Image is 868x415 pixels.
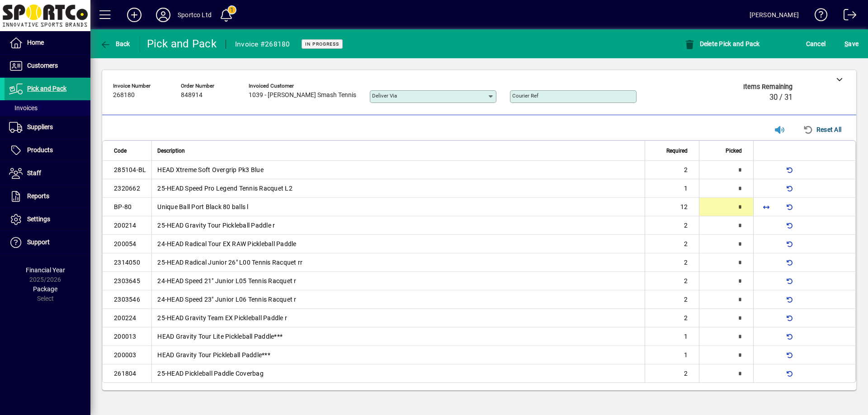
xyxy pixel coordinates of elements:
td: 200054 [103,235,151,253]
a: Products [5,139,90,162]
td: HEAD Gravity Tour Pickleball Paddle*** [151,346,645,364]
td: 1 [645,346,699,364]
td: 25-HEAD Pickleball Paddle Coverbag [151,364,645,382]
td: 2 [645,309,699,327]
a: Knowledge Base [808,2,828,31]
td: 24-HEAD Radical Tour EX RAW Pickleball Paddle [151,235,645,253]
a: Suppliers [5,116,90,139]
td: 2 [645,216,699,235]
span: Reset All [803,122,841,137]
span: S [844,40,848,47]
span: In Progress [305,41,339,47]
span: Back [100,40,130,47]
span: Products [27,146,53,154]
button: Profile [149,7,178,23]
td: 25-HEAD Gravity Team EX Pickleball Paddle r [151,309,645,327]
span: Delete Pick and Pack [684,40,760,47]
td: 2303546 [103,290,151,309]
td: 2314050 [103,253,151,272]
span: 848914 [181,92,203,99]
td: 12 [645,198,699,216]
span: 30 / 31 [769,93,793,102]
td: 2 [645,364,699,382]
button: Save [842,36,861,52]
td: Unique Ball Port Black 80 balls l [151,198,645,216]
td: 2 [645,235,699,253]
button: Reset All [799,121,845,138]
button: Add [120,7,149,23]
span: Financial Year [26,266,65,274]
span: 1039 - [PERSON_NAME] Smash Tennis [249,92,356,99]
span: 268180 [113,92,135,99]
td: 200224 [103,309,151,327]
div: Invoice #268180 [235,37,290,51]
span: Support [27,238,50,246]
a: Home [5,32,90,54]
a: Support [5,231,90,254]
div: [PERSON_NAME] [750,8,799,22]
div: Sportco Ltd [178,8,212,22]
span: Staff [27,169,41,177]
button: Cancel [804,36,828,52]
td: HEAD Xtreme Soft Overgrip Pk3 Blue [151,161,645,179]
td: 24-HEAD Speed 23" Junior L06 Tennis Racquet r [151,290,645,309]
td: 25-HEAD Gravity Tour Pickleball Paddle r [151,216,645,235]
td: BP-80 [103,198,151,216]
span: Package [33,285,57,293]
td: 25-HEAD Radical Junior 26" L00 Tennis Racquet rr [151,253,645,272]
span: Picked [726,146,742,156]
td: 24-HEAD Speed 21" Junior L05 Tennis Racquet r [151,272,645,290]
a: Reports [5,185,90,208]
span: Home [27,39,44,46]
span: Customers [27,62,58,69]
td: 261804 [103,364,151,382]
span: Invoices [9,104,38,112]
td: 200013 [103,327,151,346]
span: Description [157,146,185,156]
td: 1 [645,179,699,198]
a: Staff [5,162,90,185]
td: 25-HEAD Speed Pro Legend Tennis Racquet L2 [151,179,645,198]
td: 2 [645,272,699,290]
td: 1 [645,327,699,346]
span: Reports [27,192,49,200]
mat-label: Deliver via [372,93,397,99]
a: Settings [5,208,90,231]
a: Invoices [5,100,90,116]
span: Pick and Pack [27,85,66,92]
span: Required [666,146,688,156]
span: Cancel [806,37,826,51]
td: 200214 [103,216,151,235]
td: 285104-BL [103,161,151,179]
span: ave [844,37,859,51]
td: 2303645 [103,272,151,290]
td: 200003 [103,346,151,364]
td: HEAD Gravity Tour Lite Pickleball Paddle*** [151,327,645,346]
app-page-header-button: Back [90,36,140,52]
a: Logout [837,2,857,31]
span: Settings [27,215,50,223]
span: Code [114,146,127,156]
mat-label: Courier Ref [512,93,538,99]
button: Delete Pick and Pack [682,36,762,52]
td: 2 [645,253,699,272]
td: 2 [645,290,699,309]
button: Back [98,36,132,52]
div: Pick and Pack [147,37,217,51]
span: Suppliers [27,123,53,131]
td: 2320662 [103,179,151,198]
a: Customers [5,55,90,77]
td: 2 [645,161,699,179]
